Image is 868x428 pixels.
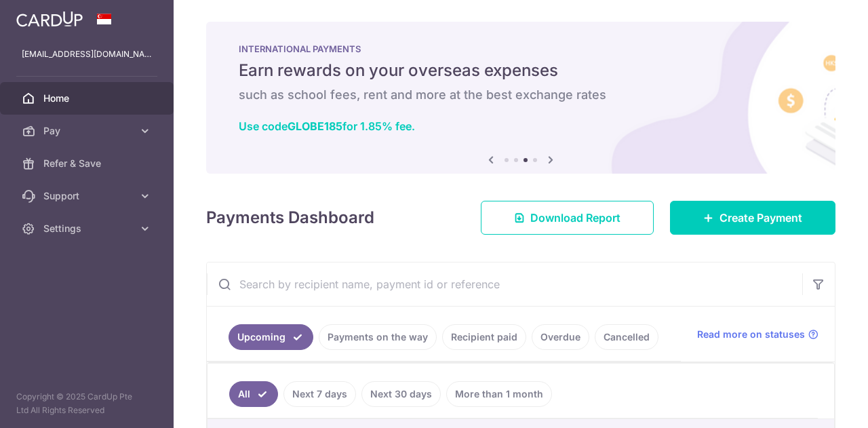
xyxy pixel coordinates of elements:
a: Use codeGLOBE185for 1.85% fee. [239,119,415,133]
p: [EMAIL_ADDRESS][DOMAIN_NAME] [22,47,152,61]
span: Download Report [530,210,620,226]
a: Recipient paid [442,324,526,350]
span: Support [43,189,133,203]
iframe: Opens a widget where you can find more information [781,387,854,421]
b: GLOBE185 [288,119,342,133]
a: Overdue [532,324,589,350]
a: Create Payment [670,201,835,235]
span: Read more on statuses [697,328,805,341]
a: Download Report [481,201,654,235]
span: Settings [43,222,133,235]
a: All [229,381,278,407]
h5: Earn rewards on your overseas expenses [239,60,803,81]
img: International Payment Banner [206,22,835,174]
img: CardUp [16,11,83,27]
a: Next 7 days [283,381,356,407]
span: Refer & Save [43,157,133,170]
a: Payments on the way [319,324,437,350]
a: Next 30 days [361,381,441,407]
input: Search by recipient name, payment id or reference [207,262,802,306]
a: More than 1 month [446,381,552,407]
a: Read more on statuses [697,328,818,341]
p: INTERNATIONAL PAYMENTS [239,43,803,54]
span: Create Payment [719,210,802,226]
a: Cancelled [595,324,658,350]
span: Pay [43,124,133,138]
span: Home [43,92,133,105]
a: Upcoming [229,324,313,350]
h6: such as school fees, rent and more at the best exchange rates [239,87,803,103]
h4: Payments Dashboard [206,206,374,230]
